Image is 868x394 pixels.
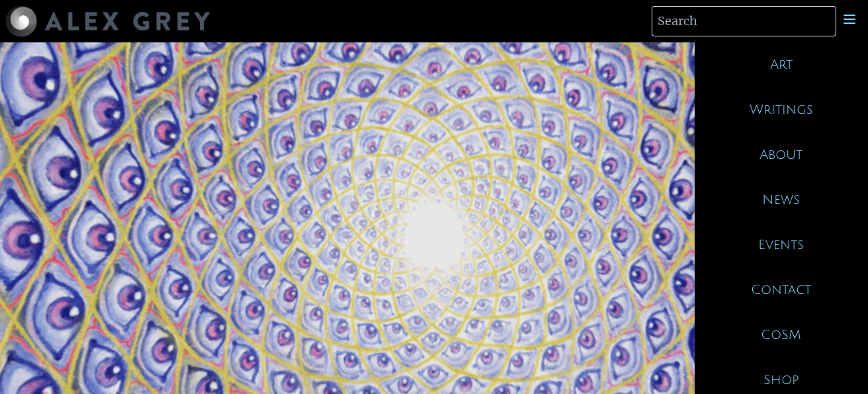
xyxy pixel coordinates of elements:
a: About [695,132,868,177]
a: Contact [695,268,868,313]
a: News [695,177,868,222]
a: CoSM [695,313,868,358]
a: Writings [695,87,868,132]
input: Search [652,6,836,36]
a: Art [695,42,868,87]
a: Events [695,222,868,268]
